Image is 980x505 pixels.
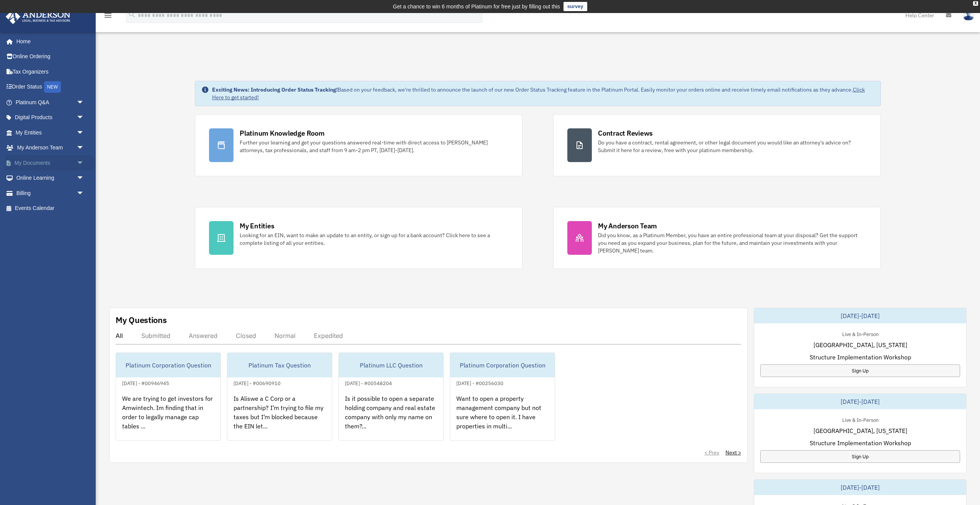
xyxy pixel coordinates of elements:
[77,140,92,156] span: arrow_drop_down
[450,353,555,377] div: Platinum Corporation Question
[339,353,443,377] div: Platinum LLC Question
[5,79,96,95] a: Order StatusNEW
[393,2,560,11] div: Get a chance to win 6 months of Platinum for free just by filling out this
[5,49,96,64] a: Online Ordering
[339,388,443,448] div: Is it possible to open a separate holding company and real estate company with only my name on th...
[5,185,96,201] a: Billingarrow_drop_down
[77,110,92,126] span: arrow_drop_down
[760,450,960,463] a: Sign Up
[240,139,508,154] div: Further your learning and get your questions answered real-time with direct access to [PERSON_NAM...
[598,139,867,154] div: Do you have a contract, rental agreement, or other legal document you would like an attorney's ad...
[212,86,338,93] strong: Exciting News: Introducing Order Status Tracking!
[240,128,325,138] div: Platinum Knowledge Room
[760,364,960,377] a: Sign Up
[44,81,61,93] div: NEW
[836,330,885,338] div: Live & In-Person
[240,231,508,247] div: Looking for an EIN, want to make an update to an entity, or sign up for a bank account? Click her...
[189,332,217,339] div: Answered
[227,379,287,387] div: [DATE] - #00690910
[116,353,220,377] div: Platinum Corporation Question
[116,314,167,326] div: My Questions
[754,308,966,323] div: [DATE]-[DATE]
[5,171,96,186] a: Online Learningarrow_drop_down
[212,86,874,101] div: Based on your feedback, we're thrilled to announce the launch of our new Order Status Tracking fe...
[810,353,911,362] span: Structure Implementation Workshop
[553,114,881,176] a: Contract Reviews Do you have a contract, rental agreement, or other legal document you would like...
[212,86,865,101] a: Click Here to get started!
[141,332,170,339] div: Submitted
[5,201,96,216] a: Events Calendar
[227,353,332,441] a: Platinum Tax Question[DATE] - #00690910Is Aliswe a C Corp or a partnership? I’m trying to file my...
[128,10,136,19] i: search
[240,221,274,231] div: My Entities
[195,114,523,176] a: Platinum Knowledge Room Further your learning and get your questions answered real-time with dire...
[813,340,907,349] span: [GEOGRAPHIC_DATA], [US_STATE]
[598,221,657,231] div: My Anderson Team
[236,332,256,339] div: Closed
[5,110,96,125] a: Digital Productsarrow_drop_down
[754,480,966,495] div: [DATE]-[DATE]
[77,171,92,186] span: arrow_drop_down
[5,95,96,110] a: Platinum Q&Aarrow_drop_down
[5,155,96,171] a: My Documentsarrow_drop_down
[836,415,885,423] div: Live & In-Person
[338,353,444,441] a: Platinum LLC Question[DATE] - #00548204Is it possible to open a separate holding company and real...
[227,353,332,377] div: Platinum Tax Question
[598,231,867,254] div: Did you know, as a Platinum Member, you have an entire professional team at your disposal? Get th...
[5,64,96,79] a: Tax Organizers
[77,185,92,201] span: arrow_drop_down
[563,2,587,11] a: survey
[3,9,73,24] img: Anderson Advisors Platinum Portal
[598,128,653,138] div: Contract Reviews
[227,388,332,448] div: Is Aliswe a C Corp or a partnership? I’m trying to file my taxes but I’m blocked because the EIN ...
[77,155,92,171] span: arrow_drop_down
[314,332,343,339] div: Expedited
[810,438,911,448] span: Structure Implementation Workshop
[450,353,555,441] a: Platinum Corporation Question[DATE] - #00256030Want to open a property management company but not...
[813,426,907,435] span: [GEOGRAPHIC_DATA], [US_STATE]
[5,125,96,140] a: My Entitiesarrow_drop_down
[5,140,96,156] a: My Anderson Teamarrow_drop_down
[116,332,123,339] div: All
[116,353,221,441] a: Platinum Corporation Question[DATE] - #00946945We are trying to get investors for Amwintech. Im f...
[450,388,555,448] div: Want to open a property management company but not sure where to open it. I have properties in mu...
[116,388,220,448] div: We are trying to get investors for Amwintech. Im finding that in order to legally manage cap tabl...
[973,1,978,6] div: close
[77,125,92,141] span: arrow_drop_down
[103,13,113,20] a: menu
[103,11,113,20] i: menu
[274,332,296,339] div: Normal
[450,379,510,387] div: [DATE] - #00256030
[963,10,974,21] img: User Pic
[195,207,523,269] a: My Entities Looking for an EIN, want to make an update to an entity, or sign up for a bank accoun...
[754,394,966,409] div: [DATE]-[DATE]
[5,34,92,49] a: Home
[553,207,881,269] a: My Anderson Team Did you know, as a Platinum Member, you have an entire professional team at your...
[339,379,398,387] div: [DATE] - #00548204
[77,95,92,110] span: arrow_drop_down
[725,449,741,456] a: Next >
[116,379,175,387] div: [DATE] - #00946945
